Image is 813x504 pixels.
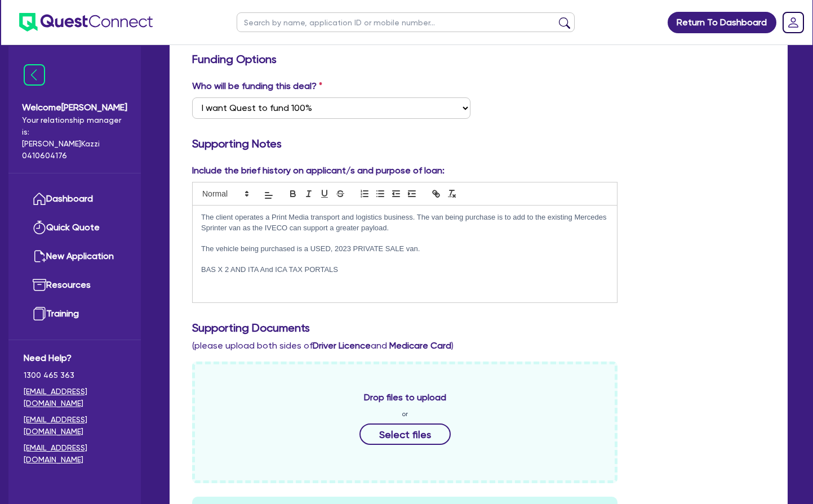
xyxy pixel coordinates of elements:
img: icon-menu-close [24,64,45,86]
span: or [402,409,408,419]
img: training [33,307,46,320]
a: [EMAIL_ADDRESS][DOMAIN_NAME] [24,386,126,409]
button: Select files [359,423,451,445]
label: Who will be funding this deal? [192,79,322,93]
span: Need Help? [24,351,126,365]
span: Your relationship manager is: [PERSON_NAME] Kazzi 0410604176 [22,114,127,162]
b: Driver Licence [313,340,371,351]
h3: Supporting Documents [192,321,765,334]
span: Drop files to upload [364,391,446,404]
a: Dropdown toggle [779,8,808,37]
a: Return To Dashboard [668,12,776,33]
span: (please upload both sides of and ) [192,340,454,351]
a: Dashboard [24,185,126,213]
img: resources [33,278,46,292]
a: New Application [24,242,126,271]
img: quick-quote [33,221,46,234]
a: Quick Quote [24,213,126,242]
span: 1300 465 363 [24,369,126,381]
img: new-application [33,249,46,263]
img: quest-connect-logo-blue [19,13,153,32]
h3: Funding Options [192,52,765,66]
span: Welcome [PERSON_NAME] [22,101,127,114]
a: [EMAIL_ADDRESS][DOMAIN_NAME] [24,414,126,438]
label: Include the brief history on applicant/s and purpose of loan: [192,164,445,177]
input: Search by name, application ID or mobile number... [237,12,575,32]
a: Training [24,300,126,328]
p: The vehicle being purchased is a USED, 2023 PRIVATE SALE van. [201,244,608,254]
b: Medicare Card [389,340,451,351]
p: The client operates a Print Media transport and logistics business. The van being purchase is to ... [201,212,608,233]
h3: Supporting Notes [192,137,765,150]
a: Resources [24,271,126,300]
a: [EMAIL_ADDRESS][DOMAIN_NAME] [24,442,126,466]
p: BAS X 2 AND ITA And ICA TAX PORTALS [201,265,608,275]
